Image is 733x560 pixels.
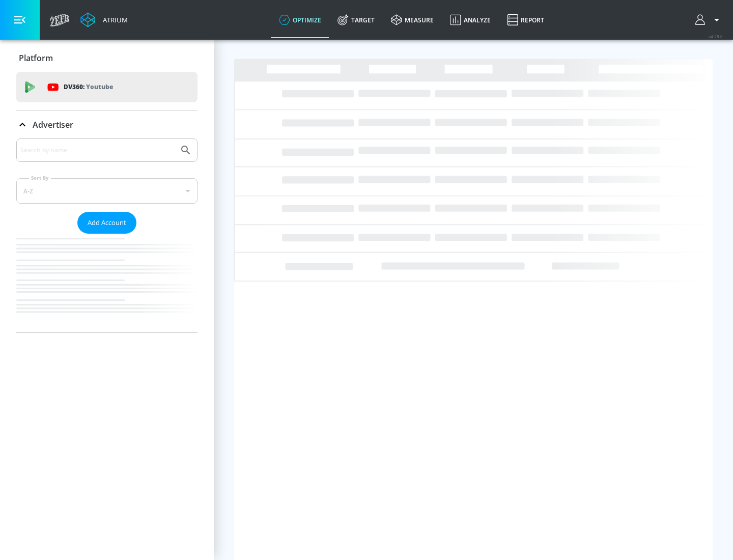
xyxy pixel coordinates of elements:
[16,234,198,332] nav: list of Advertiser
[16,138,198,332] div: Advertiser
[16,178,198,204] div: A-Z
[77,212,136,234] button: Add Account
[20,144,175,157] input: Search by name
[329,2,383,38] a: Target
[99,15,128,24] div: Atrium
[709,34,723,39] span: v 4.28.0
[86,81,113,92] p: Youtube
[271,2,329,38] a: optimize
[16,72,198,102] div: DV360: Youtube
[16,44,198,72] div: Platform
[64,81,113,93] p: DV360:
[383,2,442,38] a: measure
[442,2,499,38] a: Analyze
[33,119,73,130] p: Advertiser
[29,175,51,181] label: Sort By
[16,110,198,139] div: Advertiser
[88,217,126,229] span: Add Account
[80,12,128,27] a: Atrium
[19,52,53,64] p: Platform
[499,2,552,38] a: Report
